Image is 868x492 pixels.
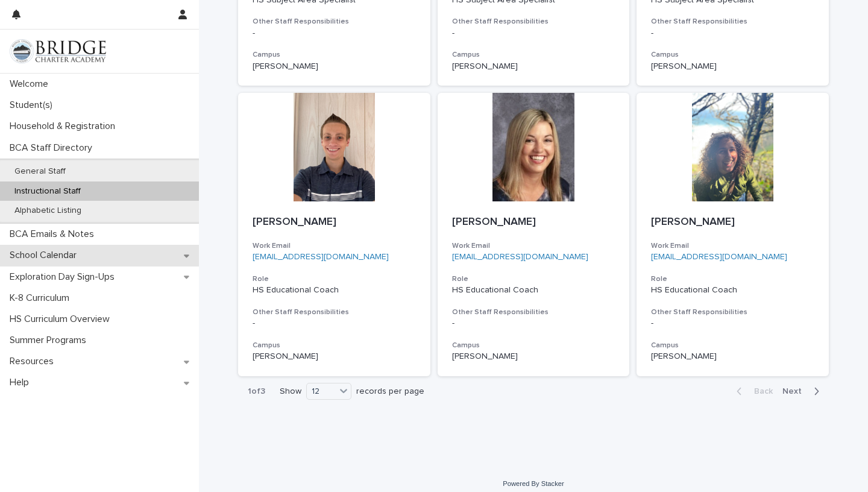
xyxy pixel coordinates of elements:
[651,318,814,329] div: -
[452,307,615,317] h3: Other Staff Responsibilities
[452,285,615,295] p: HS Educational Coach
[253,28,416,39] div: -
[651,253,787,261] a: [EMAIL_ADDRESS][DOMAIN_NAME]
[637,93,829,376] a: [PERSON_NAME]Work Email[EMAIL_ADDRESS][DOMAIN_NAME]RoleHS Educational CoachOther Staff Responsibi...
[651,274,814,284] h3: Role
[253,285,416,295] p: HS Educational Coach
[5,377,39,388] p: Help
[5,356,63,367] p: Resources
[356,386,424,397] p: records per page
[452,61,615,72] p: [PERSON_NAME]
[5,271,124,283] p: Exploration Day Sign-Ups
[5,99,62,111] p: Student(s)
[452,352,615,362] p: [PERSON_NAME]
[5,142,102,154] p: BCA Staff Directory
[253,274,416,284] h3: Role
[651,341,814,350] h3: Campus
[253,17,416,27] h3: Other Staff Responsibilities
[727,386,778,397] button: Back
[307,385,336,398] div: 12
[5,186,90,197] p: Instructional Staff
[5,121,125,132] p: Household & Registration
[5,166,75,177] p: General Staff
[253,307,416,317] h3: Other Staff Responsibilities
[452,17,615,27] h3: Other Staff Responsibilities
[782,387,809,396] span: Next
[253,318,416,329] div: -
[253,61,416,72] p: [PERSON_NAME]
[253,352,416,362] p: [PERSON_NAME]
[651,50,814,60] h3: Campus
[452,216,615,229] p: [PERSON_NAME]
[651,28,814,39] div: -
[651,241,814,251] h3: Work Email
[747,387,773,396] span: Back
[280,386,301,397] p: Show
[778,386,829,397] button: Next
[452,341,615,350] h3: Campus
[438,93,630,376] a: [PERSON_NAME]Work Email[EMAIL_ADDRESS][DOMAIN_NAME]RoleHS Educational CoachOther Staff Responsibi...
[253,341,416,350] h3: Campus
[452,28,615,39] div: -
[503,480,564,487] a: Powered By Stacker
[452,50,615,60] h3: Campus
[651,307,814,317] h3: Other Staff Responsibilities
[253,241,416,251] h3: Work Email
[452,253,588,261] a: [EMAIL_ADDRESS][DOMAIN_NAME]
[253,253,389,261] a: [EMAIL_ADDRESS][DOMAIN_NAME]
[253,50,416,60] h3: Campus
[5,206,91,216] p: Alphabetic Listing
[10,39,106,63] img: V1C1m3IdTEidaUdm9Hs0
[651,352,814,362] p: [PERSON_NAME]
[238,377,275,406] p: 1 of 3
[651,216,814,229] p: [PERSON_NAME]
[5,335,96,346] p: Summer Programs
[452,274,615,284] h3: Role
[238,93,430,376] a: [PERSON_NAME]Work Email[EMAIL_ADDRESS][DOMAIN_NAME]RoleHS Educational CoachOther Staff Responsibi...
[5,78,58,90] p: Welcome
[651,17,814,27] h3: Other Staff Responsibilities
[651,61,814,72] p: [PERSON_NAME]
[253,216,416,229] p: [PERSON_NAME]
[5,314,119,325] p: HS Curriculum Overview
[452,318,615,329] div: -
[5,250,86,261] p: School Calendar
[651,285,814,295] p: HS Educational Coach
[5,229,104,240] p: BCA Emails & Notes
[452,241,615,251] h3: Work Email
[5,292,79,304] p: K-8 Curriculum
